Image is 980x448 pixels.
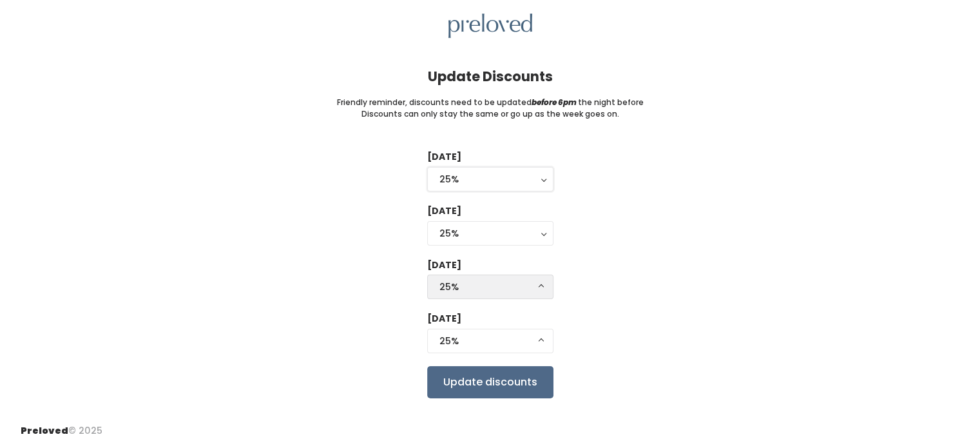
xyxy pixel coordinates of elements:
button: 25% [427,167,553,191]
div: 25% [439,172,541,186]
label: [DATE] [427,312,461,326]
label: [DATE] [427,258,461,272]
img: preloved logo [448,14,532,39]
button: 25% [427,275,553,299]
label: [DATE] [427,204,461,218]
div: 25% [439,226,541,240]
i: before 6pm [532,97,577,108]
div: 25% [439,334,541,348]
button: 25% [427,221,553,246]
small: Friendly reminder, discounts need to be updated the night before [337,97,644,108]
input: Update discounts [427,366,553,398]
div: © 2025 [21,414,102,438]
small: Discounts can only stay the same or go up as the week goes on. [361,108,619,120]
span: Preloved [21,424,68,437]
h4: Update Discounts [428,69,553,84]
div: 25% [439,280,541,294]
label: [DATE] [427,150,461,164]
button: 25% [427,329,553,353]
